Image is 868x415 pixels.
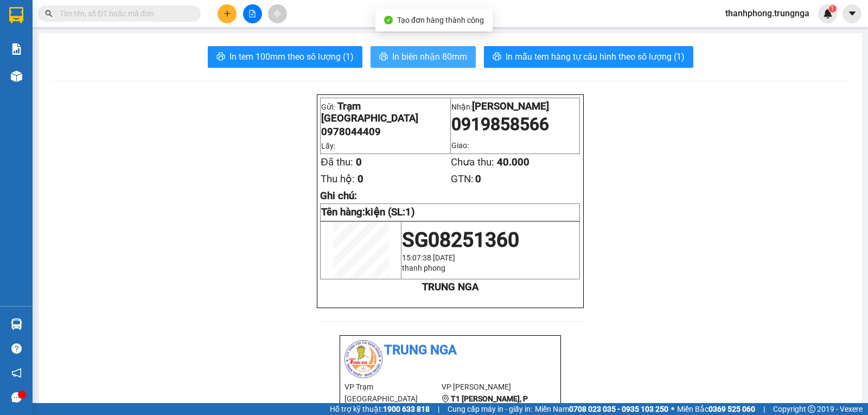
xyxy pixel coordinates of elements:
input: Tìm tên, số ĐT hoặc mã đơn [60,8,188,20]
span: [PERSON_NAME] [472,100,549,112]
button: printerIn biên nhận 80mm [371,46,476,68]
button: printerIn mẫu tem hàng tự cấu hình theo số lượng (1) [484,46,693,68]
span: printer [493,52,501,62]
span: search [45,10,53,17]
button: file-add [243,4,262,23]
strong: 0369 525 060 [709,405,755,413]
button: printerIn tem 100mm theo số lượng (1) [208,46,362,68]
strong: 1900 633 818 [383,405,430,413]
span: printer [216,52,225,62]
img: icon-new-feature [823,9,833,18]
span: 15:07:38 [DATE] [402,253,455,262]
button: plus [218,4,237,23]
span: copyright [808,405,815,413]
span: 0 [358,173,363,185]
strong: 0708 023 035 - 0935 103 250 [569,405,668,413]
img: logo.jpg [344,340,382,378]
span: Miền Nam [535,403,668,415]
span: message [11,392,22,403]
span: Miền Bắc [677,403,755,415]
span: Ghi chú: [320,190,357,202]
span: Thu hộ: [321,173,355,185]
span: check-circle [384,16,393,24]
img: logo-vxr [9,7,23,23]
span: | [763,403,765,415]
span: In tem 100mm theo số lượng (1) [229,50,354,63]
span: question-circle [11,343,22,354]
span: Trạm [GEOGRAPHIC_DATA] [321,100,418,124]
span: Đã thu: [321,156,353,168]
span: 0919858566 [451,114,549,135]
span: 1 [831,5,834,12]
span: Chưa thu: [451,156,494,168]
span: 40.000 [497,156,529,168]
span: plus [224,10,231,17]
span: GTN: [451,173,474,185]
img: solution-icon [11,43,22,55]
img: warehouse-icon [11,318,22,330]
span: aim [273,10,281,17]
span: 0978044409 [321,126,381,138]
span: thanh phong [402,264,445,272]
li: Trung Nga [344,340,556,361]
p: Nhận: [451,100,579,112]
b: T1 [PERSON_NAME], P Phú Thuỷ [442,394,528,415]
span: Hỗ trợ kỹ thuật: [330,403,430,415]
img: warehouse-icon [11,71,22,82]
button: caret-down [843,4,861,23]
span: environment [442,395,449,403]
span: Cung cấp máy in - giấy in: [448,403,532,415]
span: Tạo đơn hàng thành công [397,16,484,24]
span: thanhphong.trungnga [717,7,818,20]
span: | [438,403,439,415]
li: VP Trạm [GEOGRAPHIC_DATA] [344,381,442,405]
sup: 1 [829,5,837,12]
span: In mẫu tem hàng tự cấu hình theo số lượng (1) [506,50,685,63]
span: Lấy: [321,142,335,150]
span: SG08251360 [402,228,519,252]
strong: TRUNG NGA [422,281,478,293]
span: caret-down [847,9,857,18]
span: ⚪️ [671,407,674,411]
span: printer [379,52,388,62]
span: kiện (SL: [365,206,415,218]
span: 0 [475,173,481,185]
span: 1) [405,206,415,218]
strong: Tên hàng: [321,206,415,218]
span: 0 [356,156,362,168]
span: In biên nhận 80mm [392,50,467,63]
li: VP [PERSON_NAME] [442,381,539,393]
span: file-add [248,10,256,17]
span: Giao: [451,141,469,150]
p: Gửi: [321,100,449,124]
button: aim [268,4,287,23]
span: notification [11,368,22,378]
